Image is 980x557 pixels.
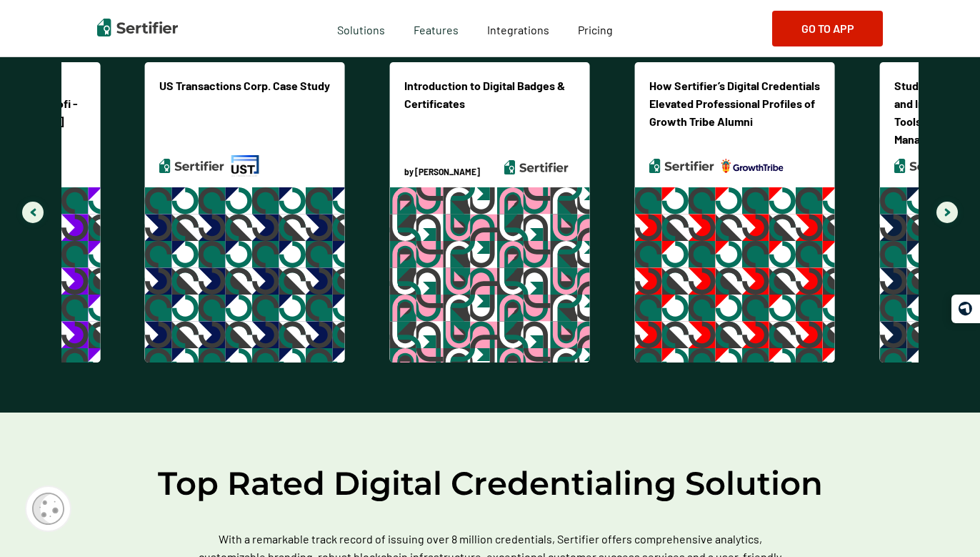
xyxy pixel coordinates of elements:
img: ust logo [231,155,259,177]
button: Go to App [772,11,883,46]
button: Navigate to next slide [936,202,958,223]
img: Carousel Previous Slide [30,208,36,217]
span: Integrations [487,23,549,36]
span: Pricing [578,23,613,36]
img: Sertifier Logo [159,159,224,173]
h2: Top Rated Digital Credentialing Solution [61,463,919,504]
p: How Sertifier’s Digital Credentials Elevated Professional Profiles of Growth Tribe Alumni [649,77,821,130]
a: Integrations [487,19,549,37]
iframe: Chat Widget [909,488,980,557]
img: Sertifier | Digital Credentialing Platform [97,19,178,36]
span: Features [414,19,459,37]
img: Sertifier Logo [504,160,569,174]
p: Introduction to Digital Badges & Certificates [404,77,576,112]
p: by [PERSON_NAME] [404,167,480,177]
img: Sertifier Logo [894,159,959,173]
img: Sertifier Logo [649,159,714,173]
button: Navigate to previous slide [22,202,44,223]
a: Pricing [578,19,613,37]
img: growth tribe logo [721,159,783,173]
p: US Transactions Corp. Case Study [159,77,330,94]
img: Cookie Popup Icon [32,493,64,525]
section: Gallery [61,62,919,363]
img: Carousel Next Slide [944,208,951,217]
span: Solutions [337,19,385,37]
